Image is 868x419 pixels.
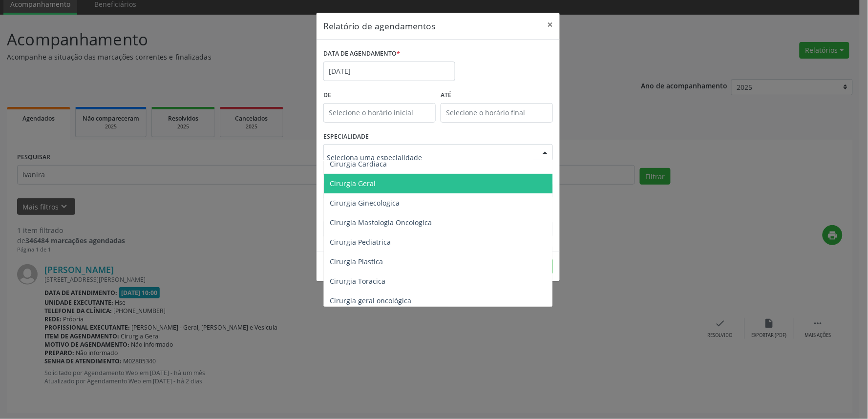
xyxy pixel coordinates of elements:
span: Cirurgia Toracica [330,276,385,286]
span: Cirurgia Pediatrica [330,237,391,247]
span: Cirurgia Geral [330,179,376,188]
span: Cirurgia Mastologia Oncologica [330,218,432,227]
input: Selecione uma data ou intervalo [323,62,455,81]
span: Cirurgia geral oncológica [330,296,411,305]
h5: Relatório de agendamentos [323,20,435,32]
span: Cirurgia Ginecologica [330,198,400,208]
span: Cirurgia Cardiaca [330,159,387,168]
label: DATA DE AGENDAMENTO [323,46,400,62]
input: Seleciona uma especialidade [327,147,533,167]
span: Cirurgia Plastica [330,257,383,266]
label: De [323,88,436,103]
button: Close [540,13,560,37]
input: Selecione o horário inicial [323,103,436,123]
label: ESPECIALIDADE [323,129,369,145]
input: Selecione o horário final [441,103,553,123]
label: ATÉ [441,88,553,103]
